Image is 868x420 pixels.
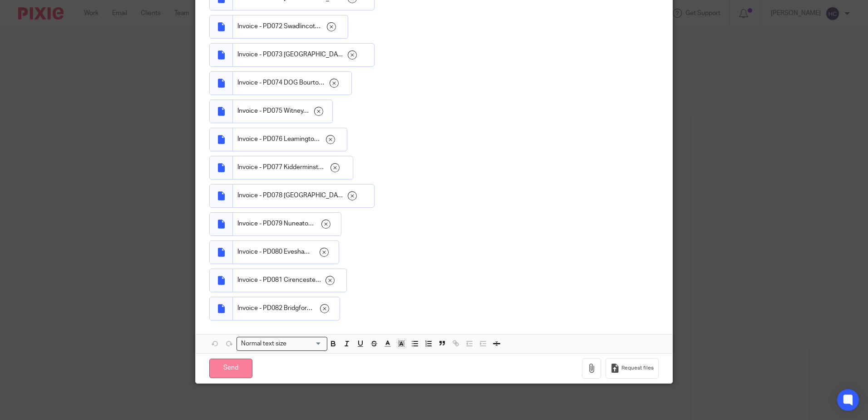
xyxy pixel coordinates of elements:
div: Search for option [237,337,327,351]
span: Invoice - PD074 DOG Bourton.pdf [237,78,325,87]
span: Request files [621,365,654,372]
span: Invoice - PD076 Leamington.pdf [237,135,321,144]
span: Invoice - PD075 Witney.pdf [237,106,310,115]
span: Invoice - PD079 Nuneaton.pdf [237,219,316,228]
input: Send [209,359,252,378]
span: Invoice - PD081 Cirencester.pdf [237,275,321,285]
span: Invoice - PD082 Bridgford.pdf [237,304,316,313]
input: Search for option [289,339,322,349]
span: Normal text size [239,339,288,349]
span: Invoice - PD077 Kidderminster.pdf [237,163,326,172]
span: Invoice - PD073 [GEOGRAPHIC_DATA]pdf [237,50,343,59]
span: Invoice - PD078 [GEOGRAPHIC_DATA]pdf [237,191,343,200]
button: Request files [606,358,658,379]
span: Invoice - PD080 Evesham.pdf [237,247,315,256]
span: Invoice - PD072 Swadlincote.pdf [237,22,322,31]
